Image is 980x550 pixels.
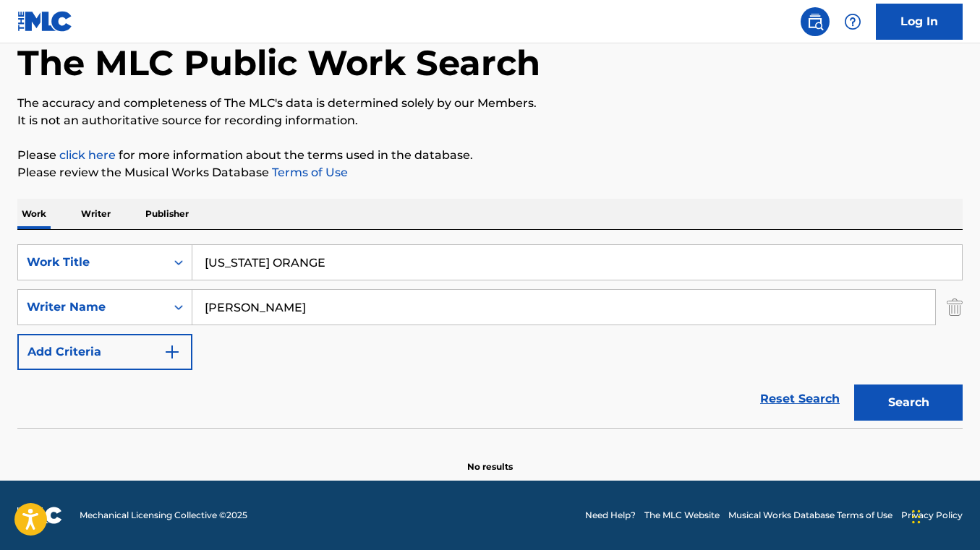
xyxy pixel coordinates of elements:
img: search [806,13,824,30]
p: No results [467,443,513,473]
img: MLC Logo [17,11,73,32]
a: Musical Works Database Terms of Use [728,509,892,522]
button: Add Criteria [17,334,192,370]
a: Terms of Use [269,166,348,179]
div: Drag [912,495,921,538]
p: Publisher [141,199,193,229]
p: Please review the Musical Works Database [17,164,963,181]
div: Work Title [27,254,157,271]
iframe: Chat Widget [908,481,980,550]
img: 9d2ae6d4665cec9f34b9.svg [163,343,181,361]
a: Log In [876,4,963,40]
p: It is not an authoritative source for recording information. [17,112,963,129]
a: The MLC Website [644,509,720,522]
a: Privacy Policy [901,509,963,522]
p: Please for more information about the terms used in the database. [17,147,963,164]
p: Writer [77,199,115,229]
a: Public Search [801,7,830,36]
img: logo [17,507,62,524]
h1: The MLC Public Work Search [17,41,540,85]
p: The accuracy and completeness of The MLC's data is determined solely by our Members. [17,95,963,112]
span: Mechanical Licensing Collective © 2025 [80,509,247,522]
a: Need Help? [585,509,636,522]
button: Search [854,384,963,421]
a: click here [59,148,116,162]
img: help [844,13,861,30]
a: Reset Search [753,383,847,415]
p: Work [17,199,51,229]
div: Writer Name [27,298,157,316]
div: Help [838,7,867,36]
form: Search Form [17,244,963,428]
img: Delete Criterion [947,289,963,325]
